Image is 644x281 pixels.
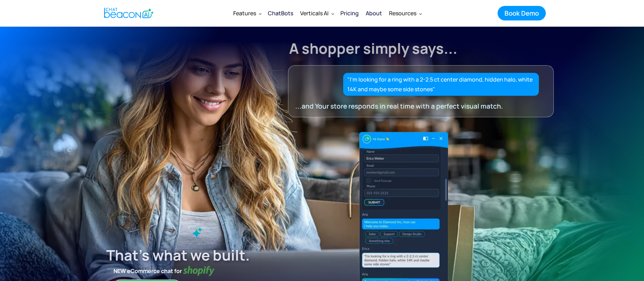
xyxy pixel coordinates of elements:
[297,5,337,22] div: Verticals AI
[362,4,385,22] a: About
[268,8,293,18] div: ChatBots
[289,39,457,58] strong: A shopper simply says...
[419,12,422,15] img: Dropdown
[264,4,297,22] a: ChatBots
[300,8,329,18] div: Verticals AI
[331,12,334,15] img: Dropdown
[498,6,546,20] a: Book Demo
[337,4,362,22] a: Pricing
[389,8,416,18] div: Resources
[106,245,250,265] strong: That’s what we built.
[505,9,539,18] div: Book Demo
[385,5,425,22] div: Resources
[295,101,534,111] div: ...and Your store responds in real time with a perfect visual match.
[366,8,382,18] div: About
[112,266,183,276] strong: NEW eCommerce chat for
[98,5,158,22] a: home
[259,12,262,15] img: Dropdown
[233,8,256,18] div: Features
[347,75,535,94] div: "I’m looking for a ring with a 2-2.5 ct center diamond, hidden halo, white 14K and maybe some sid...
[340,8,359,18] div: Pricing
[230,5,264,22] div: Features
